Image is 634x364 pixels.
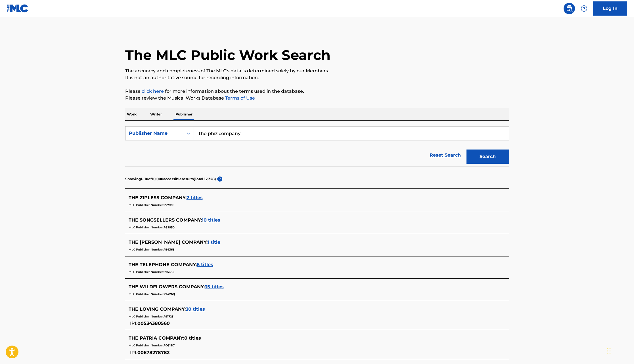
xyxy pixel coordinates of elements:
span: P34365 [164,248,174,251]
span: 30 titles [186,306,205,312]
a: Reset Search [427,149,464,161]
div: Help [578,3,590,14]
a: Terms of Use [224,95,255,101]
span: THE ZIPLESS COMPANY : [129,195,187,200]
span: PD31B7 [164,344,175,347]
img: help [581,5,587,12]
span: P9796F [164,203,174,207]
span: MLC Publisher Number: [129,203,164,207]
p: Publisher [174,108,194,120]
span: 6 titles [197,262,213,267]
span: MLC Publisher Number: [129,315,164,318]
span: THE PATRIA COMPANY : [129,335,184,341]
span: MLC Publisher Number: [129,270,164,274]
button: Search [466,150,509,164]
span: IPI: [130,321,137,326]
a: Public Search [564,3,575,14]
span: THE SONGSELLERS COMPANY : [129,217,202,223]
span: 00534380560 [137,321,170,326]
p: Writer [148,108,164,120]
p: Showing 1 - 10 of 10,000 accessible results (Total 12,328 ) [125,176,216,182]
span: THE TELEPHONE COMPANY : [129,262,197,267]
span: P2426Q [164,292,175,296]
span: 10 titles [202,217,220,223]
span: MLC Publisher Number: [129,226,164,229]
span: ? [217,176,222,182]
img: search [566,5,573,12]
span: THE LOVING COMPANY : [129,306,186,312]
span: 0 titles [184,335,201,341]
p: The accuracy and completeness of The MLC's data is determined solely by our Members. [125,68,509,74]
span: P82950 [164,226,175,229]
span: 2 titles [187,195,203,200]
p: Please review the Musical Works Database [125,95,509,102]
div: Drag [607,342,611,359]
p: Please for more information about the terms used in the database. [125,88,509,95]
span: THE [PERSON_NAME] COMPANY : [129,239,208,245]
span: THE WILDFLOWERS COMPANY : [129,284,205,289]
span: IPI: [130,350,137,355]
div: Publisher Name [129,130,180,137]
p: It is not an authoritative source for recording information. [125,74,509,81]
img: MLC Logo [7,4,29,12]
span: MLC Publisher Number: [129,248,164,251]
span: 1 title [208,239,220,245]
span: MLC Publisher Number: [129,292,164,296]
iframe: Chat Widget [606,337,634,364]
span: P21723 [164,315,173,318]
a: Log In [593,1,627,16]
h1: The MLC Public Work Search [125,47,330,64]
span: 35 titles [205,284,224,289]
p: Work [125,108,138,120]
span: P2538S [164,270,174,274]
span: MLC Publisher Number: [129,344,164,347]
a: click here [142,89,164,94]
span: 00678278782 [137,350,170,355]
form: Search Form [125,126,509,167]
